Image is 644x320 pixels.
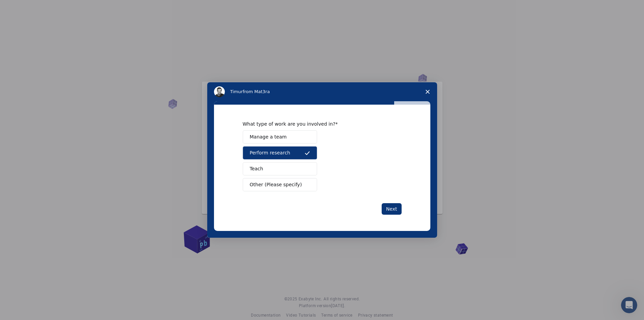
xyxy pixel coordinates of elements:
span: Teach [250,165,263,172]
button: Next [382,203,402,215]
span: from Mat3ra [243,89,270,94]
img: Profile image for Timur [214,86,225,97]
span: Perform research [250,149,290,156]
button: Manage a team [243,130,317,144]
span: Manage a team [250,133,287,141]
button: Teach [243,162,317,175]
span: Timur [230,89,243,94]
span: Close survey [418,82,437,101]
button: Perform research [243,146,317,159]
span: Other (Please specify) [250,181,302,188]
button: Other (Please specify) [243,178,317,191]
div: What type of work are you involved in? [243,121,391,127]
span: Support [14,5,38,11]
